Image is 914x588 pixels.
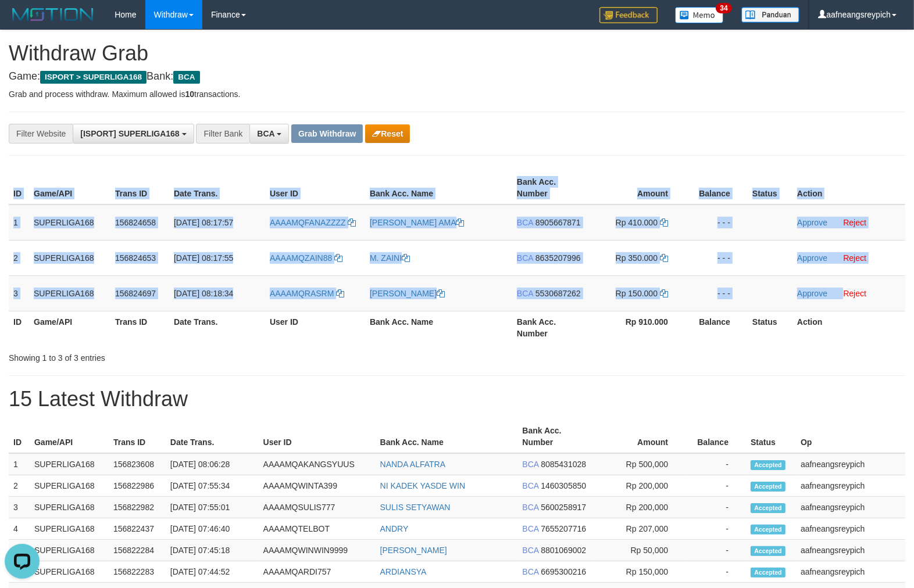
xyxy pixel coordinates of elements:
[173,71,199,84] span: BCA
[517,253,533,263] span: BCA
[685,275,748,311] td: - - -
[110,311,169,344] th: Trans ID
[746,420,796,453] th: Status
[685,311,748,344] th: Balance
[376,420,518,453] th: Bank Acc. Name
[751,460,786,470] span: Accepted
[40,71,147,84] span: ISPORT > SUPERLIGA168
[9,497,30,518] td: 3
[115,218,156,227] span: 156824658
[685,171,748,205] th: Balance
[535,253,581,263] span: Copy 8635207996 to clipboard
[370,253,410,263] a: M. ZAINI
[259,453,376,475] td: AAAAMQAKANGSYUUS
[685,497,746,518] td: -
[30,475,109,497] td: SUPERLIGA168
[594,453,685,475] td: Rp 500,000
[751,568,786,578] span: Accepted
[265,171,365,205] th: User ID
[797,253,827,263] a: Approve
[9,71,905,83] h4: Game: Bank:
[616,253,658,263] span: Rp 350.000
[30,518,109,540] td: SUPERLIGA168
[541,524,586,533] span: Copy 7655207716 to clipboard
[109,453,166,475] td: 156823608
[270,253,342,263] a: AAAAMQZAIN88
[259,420,376,453] th: User ID
[166,497,259,518] td: [DATE] 07:55:01
[522,524,538,533] span: BCA
[541,567,586,576] span: Copy 6695300216 to clipboard
[380,567,427,576] a: ARDIANSYA
[591,311,685,344] th: Rp 910.000
[109,497,166,518] td: 156822982
[685,561,746,583] td: -
[30,420,109,453] th: Game/API
[259,540,376,561] td: AAAAMQWINWIN9999
[370,218,465,227] a: [PERSON_NAME] AMA
[257,129,274,138] span: BCA
[748,311,792,344] th: Status
[30,540,109,561] td: SUPERLIGA168
[541,460,586,469] span: Copy 8085431028 to clipboard
[517,289,533,298] span: BCA
[594,420,685,453] th: Amount
[270,218,346,227] span: AAAAMQFANAZZZZ
[685,475,746,497] td: -
[660,218,668,227] a: Copy 410000 to clipboard
[196,124,249,144] div: Filter Bank
[594,561,685,583] td: Rp 150,000
[380,524,409,533] a: ANDRY
[751,482,786,492] span: Accepted
[796,420,905,453] th: Op
[259,475,376,497] td: AAAAMQWINTA399
[748,171,792,205] th: Status
[535,218,581,227] span: Copy 8905667871 to clipboard
[80,129,179,138] span: [ISPORT] SUPERLIGA168
[109,540,166,561] td: 156822284
[166,420,259,453] th: Date Trans.
[9,124,73,144] div: Filter Website
[110,171,169,205] th: Trans ID
[174,289,233,298] span: [DATE] 08:18:34
[797,289,827,298] a: Approve
[249,124,289,144] button: BCA
[792,171,905,205] th: Action
[29,311,110,344] th: Game/API
[109,561,166,583] td: 156822283
[843,218,866,227] a: Reject
[270,218,356,227] a: AAAAMQFANAZZZZ
[365,124,410,143] button: Reset
[616,218,658,227] span: Rp 410.000
[751,546,786,556] span: Accepted
[291,124,363,143] button: Grab Withdraw
[29,275,110,311] td: SUPERLIGA168
[685,453,746,475] td: -
[741,7,799,23] img: panduan.png
[270,253,332,263] span: AAAAMQZAIN88
[30,497,109,518] td: SUPERLIGA168
[380,503,451,512] a: SULIS SETYAWAN
[796,497,905,518] td: aafneangsreypich
[685,420,746,453] th: Balance
[517,218,533,227] span: BCA
[365,311,512,344] th: Bank Acc. Name
[591,171,685,205] th: Amount
[9,42,905,65] h1: Withdraw Grab
[796,453,905,475] td: aafneangsreypich
[796,561,905,583] td: aafneangsreypich
[522,567,538,576] span: BCA
[792,311,905,344] th: Action
[796,540,905,561] td: aafneangsreypich
[751,503,786,513] span: Accepted
[512,311,591,344] th: Bank Acc. Number
[166,518,259,540] td: [DATE] 07:46:40
[685,540,746,561] td: -
[174,218,233,227] span: [DATE] 08:17:57
[9,453,30,475] td: 1
[9,347,372,364] div: Showing 1 to 3 of 3 entries
[259,518,376,540] td: AAAAMQTELBOT
[9,275,29,311] td: 3
[751,525,786,535] span: Accepted
[9,6,97,23] img: MOTION_logo.png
